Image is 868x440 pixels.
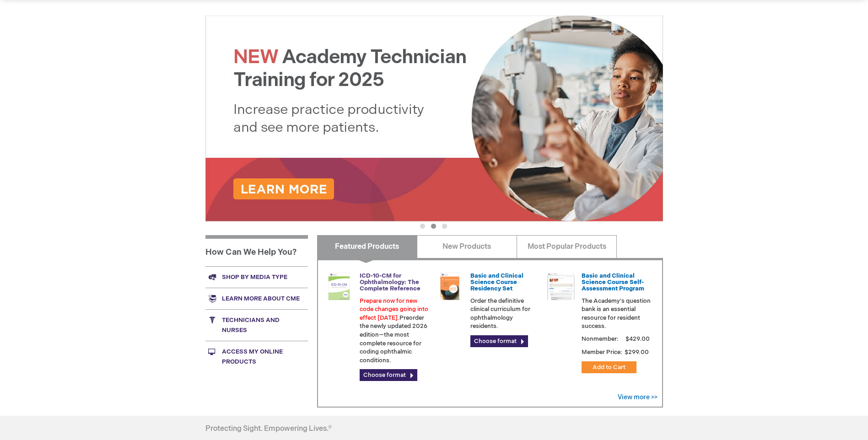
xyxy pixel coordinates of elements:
[582,349,622,356] strong: Member Price:
[618,393,658,401] a: View more >>
[325,273,353,300] img: 0120008u_42.png
[205,341,308,372] a: Access My Online Products
[431,224,436,229] button: 2 of 3
[582,333,619,345] strong: Nonmember:
[624,335,651,343] span: $429.00
[582,272,644,293] a: Basic and Clinical Science Course Self-Assessment Program
[205,288,308,309] a: Learn more about CME
[436,273,464,300] img: 02850963u_47.png
[624,349,650,356] span: $299.00
[205,425,332,433] h4: Protecting Sight. Empowering Lives.®
[517,235,617,258] a: Most Popular Products
[205,266,308,288] a: Shop by media type
[442,224,447,229] button: 3 of 3
[582,297,651,331] p: The Academy's question bank is an essential resource for resident success.
[360,297,428,322] font: Prepare now for new code changes going into effect [DATE].
[593,364,625,371] span: Add to Cart
[417,235,517,258] a: New Products
[470,272,523,293] a: Basic and Clinical Science Course Residency Set
[205,309,308,341] a: Technicians and nurses
[360,297,429,365] p: Preorder the newly updated 2026 edition—the most complete resource for coding ophthalmic conditions.
[360,369,417,381] a: Choose format
[205,235,308,266] h1: How Can We Help You?
[420,224,425,229] button: 1 of 3
[547,273,575,300] img: bcscself_20.jpg
[582,361,636,373] button: Add to Cart
[470,335,528,347] a: Choose format
[317,235,417,258] a: Featured Products
[360,272,421,293] a: ICD-10-CM for Ophthalmology: The Complete Reference
[470,297,540,331] p: Order the definitive clinical curriculum for ophthalmology residents.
